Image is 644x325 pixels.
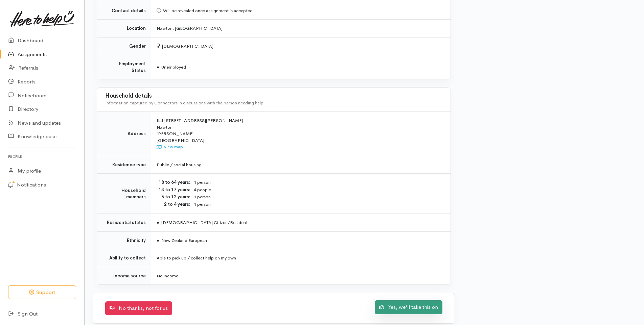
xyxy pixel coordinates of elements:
[151,156,451,174] td: Public / social housing
[157,64,186,70] span: Unemployed
[97,37,151,55] td: Gender
[8,285,76,299] button: Support
[97,174,151,214] td: Household members
[157,194,190,200] dt: 5 to 12 years
[97,156,151,174] td: Residence type
[105,93,442,99] h3: Household details
[157,201,190,208] dt: 2 to 4 years
[97,2,151,20] td: Contact details
[375,300,442,314] a: Yes, we'll take this on
[97,55,151,79] td: Employment Status
[151,2,451,20] td: Will be revealed once assignment is accepted
[97,112,151,156] td: Address
[97,20,151,37] td: Location
[194,201,442,208] dd: 1 person
[97,214,151,232] td: Residential status
[194,186,442,194] dd: 4 people
[151,267,451,284] td: No income
[97,267,151,284] td: Income source
[157,117,442,150] div: flat [STREET_ADDRESS][PERSON_NAME] Nawton [PERSON_NAME] [GEOGRAPHIC_DATA]
[157,220,248,225] span: [DEMOGRAPHIC_DATA] Citizen/Resident
[194,179,442,186] dd: 1 person
[157,220,159,225] span: ●
[157,179,190,186] dt: 18 to 64 years
[151,20,451,37] td: Nawton, [GEOGRAPHIC_DATA]
[97,249,151,267] td: Ability to collect
[97,231,151,249] td: Ethnicity
[157,144,183,150] a: View map
[151,249,451,267] td: Able to pick up / collect help on my own
[105,301,172,315] a: No thanks, not for us
[157,64,159,70] span: ●
[157,186,190,193] dt: 13 to 17 years
[194,194,442,201] dd: 1 person
[157,237,207,243] span: New Zealand European
[105,100,263,106] span: Information captured by Connectors in discussions with the person needing help
[157,43,213,49] span: [DEMOGRAPHIC_DATA]
[157,237,159,243] span: ●
[8,152,76,161] h6: Profile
